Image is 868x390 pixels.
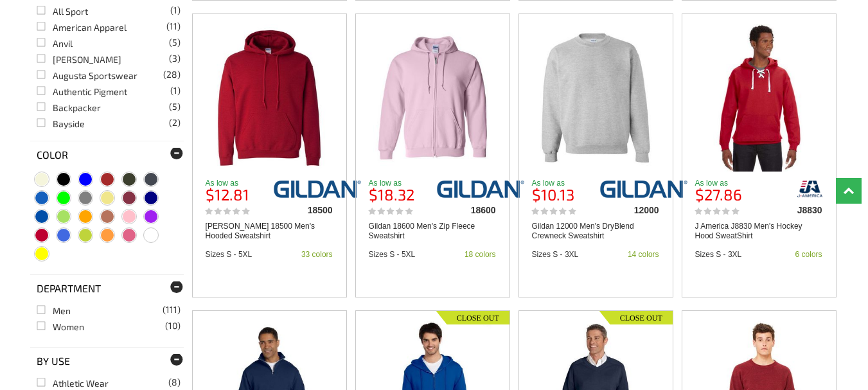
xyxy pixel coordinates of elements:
[206,222,333,241] a: [PERSON_NAME] 18500 Men's Hooded Sweatshirt
[101,210,114,223] span: Peach
[35,210,48,223] span: Neon Blue
[210,24,328,172] img: Gildan 18500 Men's Hooded Sweatshirt
[37,321,84,332] a: Women(10)
[836,178,862,204] a: Top
[369,222,496,241] a: Gildan 18600 Men's Zip Fleece Sweatshirt
[57,229,70,242] span: Royal
[170,6,181,15] span: (1)
[35,173,48,186] span: Beige
[79,191,92,204] span: Grey
[169,54,181,63] span: (3)
[57,210,70,223] span: Neon Green
[369,251,416,258] div: Sizes S - 5XL
[532,179,598,187] p: As low as
[599,179,688,199] img: gildan/12000
[206,185,249,204] b: $12.81
[532,251,579,258] div: Sizes S - 3XL
[695,251,742,258] div: Sizes S - 3XL
[37,54,121,65] a: [PERSON_NAME](3)
[536,24,655,172] img: Gildan 12000 Men's DryBlend Crewneck Sweatshirt
[57,191,70,204] span: Green
[101,229,114,242] span: Safety Orange
[57,173,70,186] span: Black
[37,38,73,49] a: Anvil(5)
[145,229,157,242] span: White
[37,86,127,97] a: Authentic Pigment(1)
[79,210,92,223] span: Orange
[101,173,114,186] span: Brown
[35,247,48,260] span: Yellow
[37,102,101,113] a: Backpacker(5)
[37,6,88,17] a: All Sport(1)
[30,141,184,168] div: Color
[169,102,181,111] span: (5)
[695,222,822,241] a: J America J8830 Men's Hockey Hood SweatShirt
[123,229,136,242] span: Safety Pink
[206,251,252,258] div: Sizes S - 5XL
[301,251,333,258] div: 33 colors
[193,24,346,172] a: Gildan 18500 Men's Hooded Sweatshirt
[267,206,332,215] div: 18500
[628,251,659,258] div: 14 colors
[79,229,92,242] span: Safety Green
[206,179,271,187] p: As low as
[123,210,136,223] span: Pink
[682,24,836,172] a: J America J8830 Men's Hockey Hood SweatShirt
[37,118,85,129] a: Bayside(2)
[273,179,362,199] img: gildan/18500
[169,38,181,47] span: (5)
[756,206,822,215] div: J8830
[166,22,181,31] span: (11)
[35,229,48,242] span: Red
[37,70,137,81] a: Augusta Sportswear(28)
[436,179,525,199] img: gildan/18600
[163,305,181,314] span: (111)
[465,251,496,258] div: 18 colors
[532,185,574,204] b: $10.13
[519,24,673,172] a: Gildan 12000 Men's DryBlend Crewneck Sweatshirt
[599,311,672,324] img: Closeout
[369,179,434,187] p: As low as
[101,191,114,204] span: Khaki
[700,24,818,172] img: J America J8830 Men's Hockey Hood SweatShirt
[430,206,495,215] div: 18600
[593,206,659,215] div: 12000
[695,185,742,204] b: $27.86
[35,191,48,204] span: Denim
[37,378,109,389] a: Athletic Wear(8)
[436,311,509,324] img: Closeout
[169,118,181,127] span: (2)
[165,321,181,330] span: (10)
[37,22,127,33] a: American Apparel(11)
[145,191,157,204] span: Navy
[695,179,761,187] p: As low as
[532,222,659,241] a: Gildan 12000 Men's DryBlend Crewneck Sweatshirt
[123,173,136,186] span: Camo
[79,173,92,186] span: Blue
[30,347,184,375] div: By Use
[163,70,181,79] span: (28)
[797,179,822,199] img: j-america/j8830
[170,86,181,95] span: (1)
[369,185,414,204] b: $18.32
[30,274,184,302] div: Department
[145,210,157,223] span: Purple
[37,305,71,316] a: Men(111)
[168,378,181,387] span: (8)
[373,24,492,172] img: Gildan 18600 Men's Zip Fleece Sweatshirt
[145,173,157,186] span: Charcoal
[356,24,509,172] a: Gildan 18600 Men's Zip Fleece Sweatshirt
[123,191,136,204] span: Maroon
[795,251,822,258] div: 6 colors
